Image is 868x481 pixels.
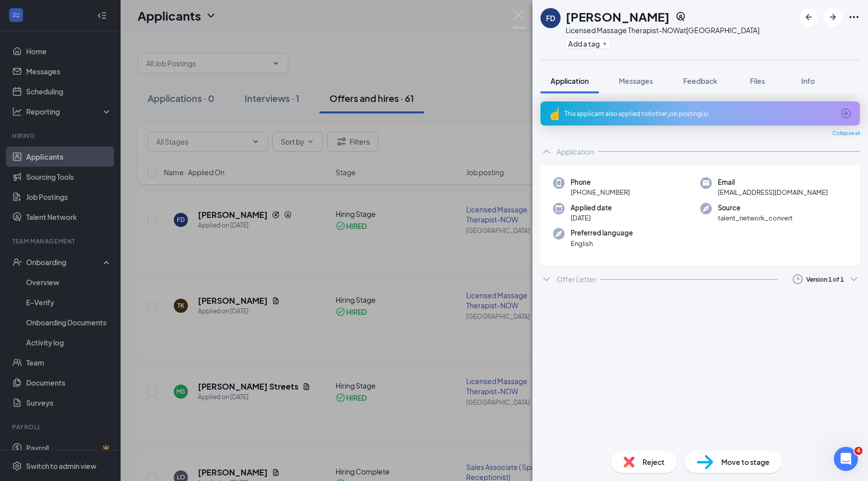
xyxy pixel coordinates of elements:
[602,41,608,47] svg: Plus
[566,25,759,35] div: Licensed Massage Therapist-NOW at [GEOGRAPHIC_DATA]
[803,11,815,23] svg: ArrowLeftNew
[557,147,594,157] div: Application
[557,274,596,284] div: Offer Letter
[546,13,555,23] div: FD
[571,228,633,238] span: Preferred language
[832,130,860,138] span: Collapse all
[824,8,842,26] button: ArrowRight
[676,12,686,22] svg: SourcingTools
[571,213,612,223] span: [DATE]
[854,447,862,455] span: 4
[801,76,815,85] span: Info
[840,107,852,119] svg: ArrowCircle
[566,38,610,49] button: PlusAdd a tag
[750,76,765,85] span: Files
[551,76,589,85] span: Application
[718,177,828,187] span: Email
[834,447,858,471] iframe: Intercom live chat
[848,273,860,285] svg: ChevronDown
[683,76,717,85] span: Feedback
[800,8,818,26] button: ArrowLeftNew
[565,109,834,118] div: This applicant also applied to 6 other job posting(s)
[619,76,653,85] span: Messages
[721,456,770,467] span: Move to stage
[792,273,804,285] svg: Clock
[571,238,633,249] span: English
[540,273,553,285] svg: ChevronDown
[571,177,630,187] span: Phone
[566,8,670,25] h1: [PERSON_NAME]
[827,11,839,23] svg: ArrowRight
[540,146,553,158] svg: ChevronUp
[571,187,630,197] span: [PHONE_NUMBER]
[718,203,793,213] span: Source
[571,203,612,213] span: Applied date
[718,187,828,197] span: [EMAIL_ADDRESS][DOMAIN_NAME]
[718,213,793,223] span: talent_network_convert
[642,456,665,467] span: Reject
[848,11,860,23] svg: Ellipses
[806,275,844,284] div: Version 1 of 1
